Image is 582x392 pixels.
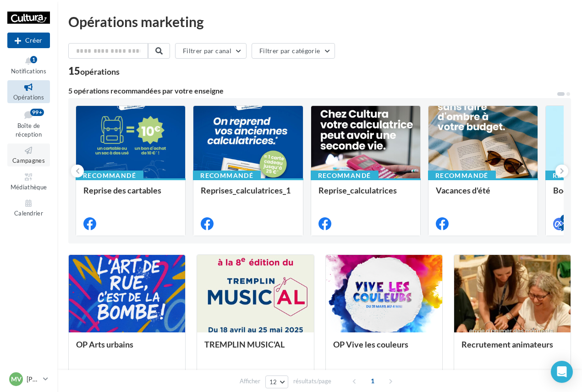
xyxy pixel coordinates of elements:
div: Reprises_calculatrices_1 [201,186,295,204]
button: Filtrer par canal [175,43,247,59]
span: Médiathèque [11,183,47,191]
div: Recommandé [311,171,379,181]
div: Vacances d'été [436,186,530,204]
a: Opérations [7,80,50,103]
div: OP Vive les couleurs [333,340,435,358]
a: Campagnes [7,144,50,166]
div: 1 [30,56,37,63]
div: Reprise des cartables [83,186,178,204]
span: Calendrier [14,210,43,217]
span: 1 [365,374,380,388]
div: Nouvelle campagne [7,33,50,48]
span: Notifications [11,67,46,75]
div: Recommandé [76,171,143,181]
button: 12 [265,375,289,388]
button: Créer [7,33,50,48]
div: 5 opérations recommandées par votre enseigne [68,87,556,94]
div: opérations [80,67,120,76]
div: Recommandé [193,171,261,181]
p: [PERSON_NAME] [27,375,39,384]
a: Boîte de réception99+ [7,107,50,140]
div: TREMPLIN MUSIC'AL [204,340,306,358]
a: Calendrier [7,196,50,219]
span: MV [11,375,22,384]
button: Filtrer par catégorie [252,43,335,59]
div: 15 [68,66,120,76]
div: Reprise_calculatrices [318,186,413,204]
div: Recommandé [428,171,496,181]
div: 4 [560,215,569,223]
div: Opérations marketing [68,15,571,28]
span: Opérations [13,94,44,101]
a: Médiathèque [7,170,50,193]
span: 12 [269,378,277,386]
button: Notifications 1 [7,54,50,77]
div: 99+ [30,109,44,116]
div: Open Intercom Messenger [551,361,573,383]
span: résultats/page [293,377,331,386]
span: Boîte de réception [16,122,42,138]
div: OP Arts urbains [76,340,178,358]
a: MV [PERSON_NAME] [7,370,50,388]
span: Campagnes [12,157,45,164]
span: Afficher [240,377,260,386]
div: Recrutement animateurs [461,340,563,358]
